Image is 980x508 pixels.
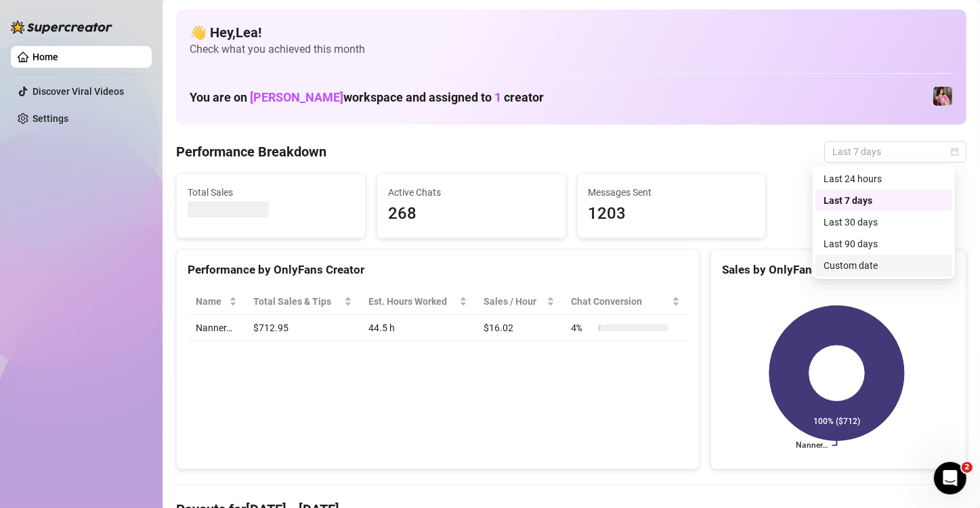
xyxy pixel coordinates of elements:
[484,294,544,309] span: Sales / Hour
[188,185,354,200] span: Total Sales
[190,23,953,42] h4: 👋 Hey, Lea !
[475,289,563,315] th: Sales / Hour
[571,294,669,309] span: Chat Conversion
[934,462,966,494] iframe: Intercom live chat
[563,289,688,315] th: Chat Conversion
[368,294,456,309] div: Est. Hours Worked
[250,90,343,104] span: [PERSON_NAME]
[190,42,953,57] span: Check what you achieved this month
[190,90,544,105] h1: You are on workspace and assigned to creator
[815,233,952,255] div: Last 90 days
[571,320,593,335] span: 4 %
[245,289,360,315] th: Total Sales & Tips
[589,185,755,200] span: Messages Sent
[188,289,245,315] th: Name
[11,20,112,34] img: logo-BBDzfeDw.svg
[589,201,755,227] span: 1203
[188,261,688,279] div: Performance by OnlyFans Creator
[475,315,563,341] td: $16.02
[824,193,944,208] div: Last 7 days
[824,236,944,251] div: Last 90 days
[824,171,944,186] div: Last 24 hours
[722,261,955,279] div: Sales by OnlyFans Creator
[962,462,973,473] span: 2
[388,201,555,227] span: 268
[824,215,944,230] div: Last 30 days
[196,294,226,309] span: Name
[33,51,58,62] a: Home
[388,185,555,200] span: Active Chats
[188,315,245,341] td: Nanner…
[832,142,958,162] span: Last 7 days
[360,315,475,341] td: 44.5 h
[33,113,68,124] a: Settings
[33,86,124,97] a: Discover Viral Videos
[815,190,952,211] div: Last 7 days
[824,258,944,273] div: Custom date
[815,211,952,233] div: Last 30 days
[796,441,828,450] text: Nanner…
[253,294,341,309] span: Total Sales & Tips
[176,142,326,161] h4: Performance Breakdown
[245,315,360,341] td: $712.95
[933,87,952,106] img: Nanner
[815,168,952,190] div: Last 24 hours
[951,148,959,156] span: calendar
[815,255,952,276] div: Custom date
[494,90,501,104] span: 1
